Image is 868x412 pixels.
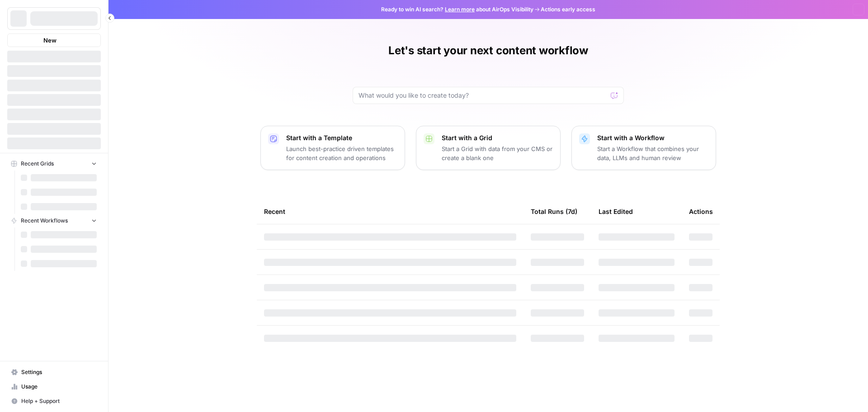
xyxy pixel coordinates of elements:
input: What would you like to create today? [359,91,607,100]
p: Start with a Workflow [597,133,708,142]
div: Total Runs (7d) [531,199,577,224]
button: New [7,33,101,47]
div: Actions [689,199,713,224]
span: New [43,36,57,45]
p: Start with a Grid [442,133,553,142]
span: Recent Workflows [21,217,68,225]
span: Help + Support [21,397,97,405]
span: Recent Grids [21,160,54,168]
button: Recent Grids [7,157,101,170]
a: Learn more [445,6,475,13]
a: Settings [7,365,101,379]
p: Launch best-practice driven templates for content creation and operations [286,144,397,162]
p: Start a Grid with data from your CMS or create a blank one [442,144,553,162]
span: Usage [21,383,97,391]
button: Help + Support [7,394,101,408]
span: Settings [21,368,97,376]
h1: Let's start your next content workflow [388,43,588,58]
span: Actions early access [541,5,595,14]
button: Start with a GridStart a Grid with data from your CMS or create a blank one [416,126,561,170]
p: Start a Workflow that combines your data, LLMs and human review [597,144,708,162]
div: Last Edited [599,199,633,224]
button: Start with a TemplateLaunch best-practice driven templates for content creation and operations [260,126,405,170]
span: Ready to win AI search? about AirOps Visibility [381,5,533,14]
div: Recent [264,199,516,224]
button: Start with a WorkflowStart a Workflow that combines your data, LLMs and human review [571,126,716,170]
button: Recent Workflows [7,214,101,227]
a: Usage [7,379,101,394]
p: Start with a Template [286,133,397,142]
